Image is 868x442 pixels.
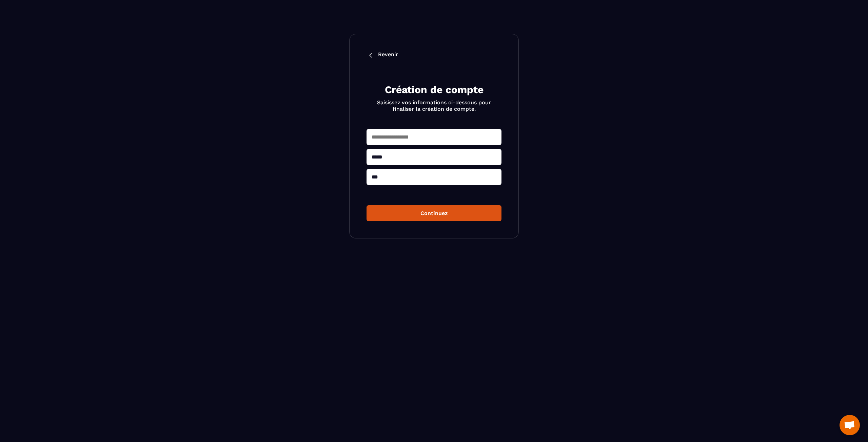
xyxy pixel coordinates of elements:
button: Continuez [367,205,501,221]
a: Ouvrir le chat [840,415,860,435]
p: Revenir [378,51,398,59]
a: Revenir [367,51,501,59]
p: Saisissez vos informations ci-dessous pour finaliser la création de compte. [375,99,493,112]
img: back [367,51,375,59]
h2: Création de compte [375,83,493,97]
